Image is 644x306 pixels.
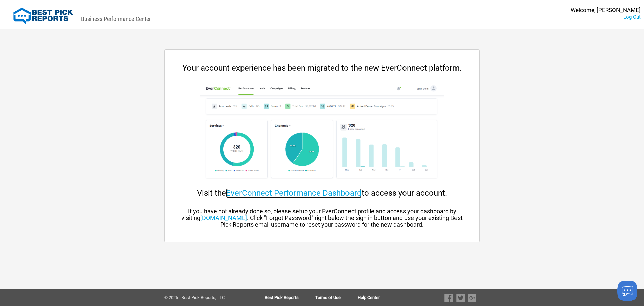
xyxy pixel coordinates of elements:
[623,14,641,20] a: Log Out
[571,7,641,14] div: Welcome, [PERSON_NAME]
[13,8,73,25] img: Best Pick Reports Logo
[358,295,380,300] a: Help Center
[178,208,466,228] div: If you have not already done so, please setup your EverConnect profile and access your dashboard ...
[178,188,466,198] div: Visit the to access your account.
[617,281,637,301] button: Launch chat
[200,83,444,183] img: cp-dashboard.png
[178,63,466,73] div: Your account experience has been migrated to the new EverConnect platform.
[315,295,358,300] a: Terms of Use
[200,214,247,221] a: [DOMAIN_NAME]
[226,188,362,198] a: EverConnect Performance Dashboard
[265,295,315,300] a: Best Pick Reports
[164,295,243,300] div: © 2025 - Best Pick Reports, LLC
